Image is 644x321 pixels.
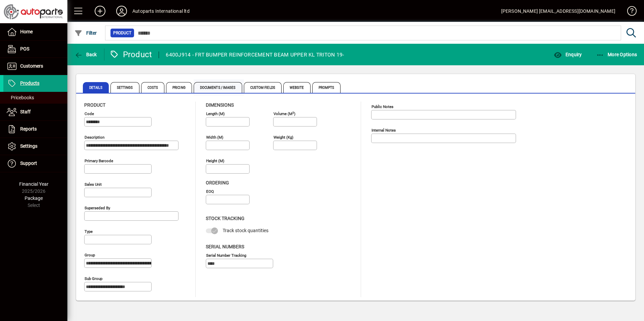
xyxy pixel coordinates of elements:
span: Settings [20,143,37,149]
mat-label: Sub group [85,276,102,281]
mat-label: Internal Notes [372,128,396,133]
div: Product [109,49,152,60]
span: Reports [20,126,37,132]
span: Package [25,195,43,201]
span: Staff [20,109,31,114]
mat-label: EOQ [206,189,214,194]
span: Serial Numbers [206,244,244,249]
span: Enquiry [554,52,582,57]
span: Home [20,29,33,34]
a: Pricebooks [3,92,67,103]
span: Dimensions [206,102,234,108]
span: Documents / Images [194,82,242,93]
mat-label: Public Notes [372,104,393,109]
mat-label: Height (m) [206,158,224,163]
span: Prompts [312,82,341,93]
mat-label: Serial Number tracking [206,253,246,257]
div: 6400J914 - FRT BUMPER REINFORCEMENT BEAM UPPER KL TRITON 19- [166,49,344,60]
mat-label: Code [85,111,94,116]
a: Reports [3,121,67,138]
div: [PERSON_NAME] [EMAIL_ADDRESS][DOMAIN_NAME] [501,6,615,16]
span: Products [20,80,39,86]
button: Add [89,5,111,17]
span: More Options [596,52,637,57]
span: Costs [141,82,165,93]
span: Support [20,160,37,166]
mat-label: Group [85,253,95,257]
button: Profile [111,5,132,17]
a: Knowledge Base [622,1,636,23]
sup: 3 [292,111,294,114]
span: Ordering [206,180,229,185]
span: Settings [110,82,139,93]
mat-label: Volume (m ) [273,111,295,116]
mat-label: Type [85,229,93,234]
span: Pricing [166,82,192,93]
span: Product [84,102,105,108]
a: POS [3,41,67,58]
span: Customers [20,63,43,69]
button: Back [73,48,99,61]
mat-label: Weight (Kg) [273,135,293,140]
span: Custom Fields [244,82,282,93]
mat-label: Description [85,135,104,140]
a: Home [3,24,67,40]
span: Pricebooks [7,95,34,100]
a: Customers [3,58,67,75]
div: Autoparts International ltd [132,6,190,16]
mat-label: Superseded by [85,206,110,210]
a: Support [3,155,67,172]
span: Financial Year [19,181,49,187]
span: Filter [74,30,97,36]
a: Staff [3,104,67,120]
button: Enquiry [552,48,583,61]
span: Product [113,30,131,36]
mat-label: Primary barcode [85,158,113,163]
mat-label: Length (m) [206,111,225,116]
span: Stock Tracking [206,216,245,221]
span: POS [20,46,29,51]
span: Details [83,82,109,93]
span: Website [283,82,311,93]
span: Back [74,52,97,57]
span: Track stock quantities [223,228,268,233]
mat-label: Sales unit [85,182,102,187]
a: Settings [3,138,67,155]
button: More Options [594,48,639,61]
app-page-header-button: Back [67,48,104,61]
button: Filter [73,27,99,39]
mat-label: Width (m) [206,135,223,140]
